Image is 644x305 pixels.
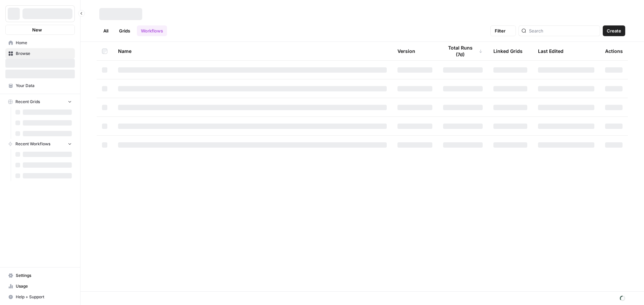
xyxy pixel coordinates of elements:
[495,27,505,34] span: Filter
[529,27,597,34] input: Search
[5,292,75,302] button: Help + Support
[16,283,72,289] span: Usage
[5,281,75,292] a: Usage
[115,25,134,36] a: Grids
[16,294,72,300] span: Help + Support
[5,97,75,107] button: Recent Grids
[137,25,167,36] a: Workflows
[15,141,50,147] span: Recent Workflows
[5,37,75,48] a: Home
[5,25,75,35] button: New
[443,42,483,60] div: Total Runs (7d)
[538,42,563,60] div: Last Edited
[5,80,75,91] a: Your Data
[15,99,40,105] span: Recent Grids
[5,139,75,149] button: Recent Workflows
[490,25,516,36] button: Filter
[5,270,75,281] a: Settings
[493,42,523,60] div: Linked Grids
[118,42,387,60] div: Name
[603,25,625,36] button: Create
[16,40,72,46] span: Home
[32,26,42,33] span: New
[607,27,621,34] span: Create
[397,42,415,60] div: Version
[605,42,623,60] div: Actions
[16,273,72,279] span: Settings
[5,48,75,59] a: Browse
[99,25,112,36] a: All
[16,83,72,89] span: Your Data
[16,51,72,57] span: Browse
